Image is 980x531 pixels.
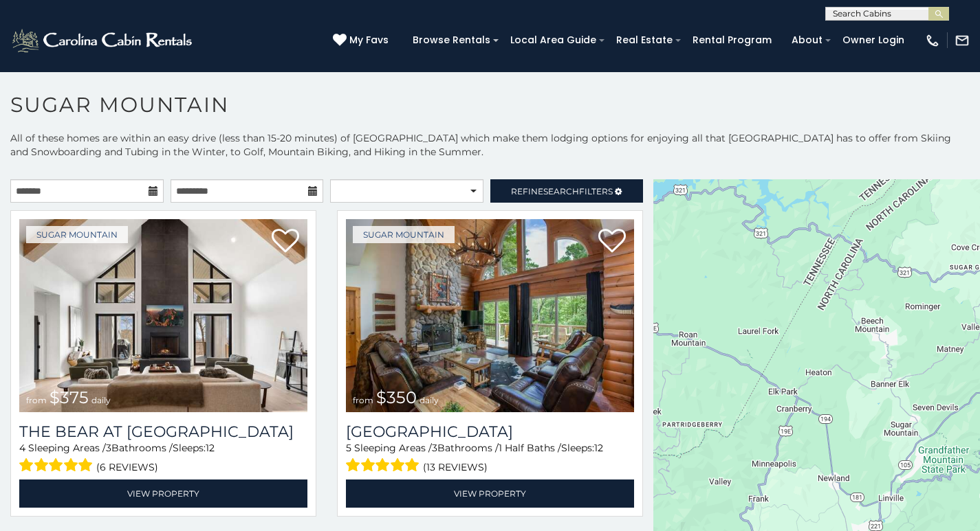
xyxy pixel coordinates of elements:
span: 3 [432,442,437,454]
a: View Property [19,479,307,508]
img: Grouse Moor Lodge [346,219,634,412]
img: White-1-2.png [10,27,196,54]
a: The Bear At Sugar Mountain from $375 daily [19,219,307,412]
span: from [353,395,373,405]
span: from [26,395,47,405]
a: [GEOGRAPHIC_DATA] [346,422,634,441]
span: (6 reviews) [96,458,158,476]
img: mail-regular-white.png [955,33,970,48]
a: My Favs [333,33,392,48]
a: Rental Program [686,30,778,51]
span: $350 [376,387,417,407]
span: 1 Half Baths / [499,442,561,454]
a: View Property [346,479,634,508]
span: Refine Filters [511,186,613,196]
a: Real Estate [609,30,679,51]
a: Browse Rentals [406,30,497,51]
a: Add to favorites [272,227,299,256]
span: 4 [19,442,25,454]
div: Sleeping Areas / Bathrooms / Sleeps: [19,441,307,476]
h3: Grouse Moor Lodge [346,422,634,441]
a: The Bear At [GEOGRAPHIC_DATA] [19,422,307,441]
span: (13 reviews) [423,458,488,476]
a: RefineSearchFilters [490,179,644,203]
span: daily [420,395,439,405]
h3: The Bear At Sugar Mountain [19,422,307,441]
span: My Favs [349,33,389,47]
a: Owner Login [836,30,911,51]
a: Grouse Moor Lodge from $350 daily [346,219,634,412]
span: 12 [594,442,603,454]
span: 12 [206,442,215,454]
a: Add to favorites [598,227,626,256]
a: Sugar Mountain [353,226,455,243]
span: 5 [346,442,351,454]
a: Local Area Guide [503,30,603,51]
span: 3 [106,442,111,454]
a: About [785,30,829,51]
span: Search [543,186,579,196]
img: phone-regular-white.png [925,33,940,48]
img: The Bear At Sugar Mountain [19,219,307,412]
span: $375 [50,387,89,407]
a: Sugar Mountain [26,226,128,243]
div: Sleeping Areas / Bathrooms / Sleeps: [346,441,634,476]
span: daily [91,395,111,405]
